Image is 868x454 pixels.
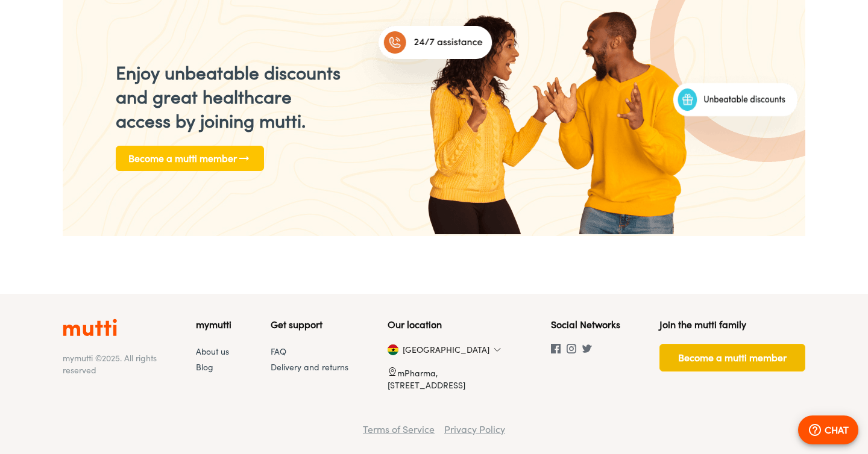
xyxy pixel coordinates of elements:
[825,423,849,437] p: CHAT
[640,60,831,170] img: Unbeatable discounts
[678,349,787,366] span: Become a mutti member
[388,367,511,391] p: mPharma, [STREET_ADDRESS]
[196,346,229,356] a: About us
[63,352,157,376] p: mymutti © 2025 . All rights reserved
[196,318,231,332] h5: mymutti
[340,3,530,113] img: 24/7 assistance
[582,345,598,355] a: Twitter
[116,146,264,171] button: Become a mutti member
[271,346,286,356] a: FAQ
[551,345,567,355] a: Facebook
[388,344,406,356] section: [GEOGRAPHIC_DATA]
[271,318,348,332] h5: Get support
[388,318,511,332] h5: Our location
[551,344,561,353] img: Facebook
[659,344,805,372] button: Become a mutti member
[567,344,576,353] img: Instagram
[567,345,582,355] a: Instagram
[551,318,620,332] h5: Social Networks
[196,362,213,372] a: Blog
[388,367,397,376] img: Location
[444,423,505,435] a: Privacy Policy
[116,61,350,133] p: Enjoy unbeatable discounts and great healthcare access by joining mutti.
[582,344,592,353] img: Twitter
[128,150,251,167] span: Become a mutti member
[388,344,398,355] img: Ghana
[798,415,858,444] button: CHAT
[363,423,435,435] a: Terms of Service
[271,362,348,372] a: Delivery and returns
[63,318,117,337] img: Logo
[659,318,805,332] h5: Join the mutti family
[494,346,501,353] img: Dropdown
